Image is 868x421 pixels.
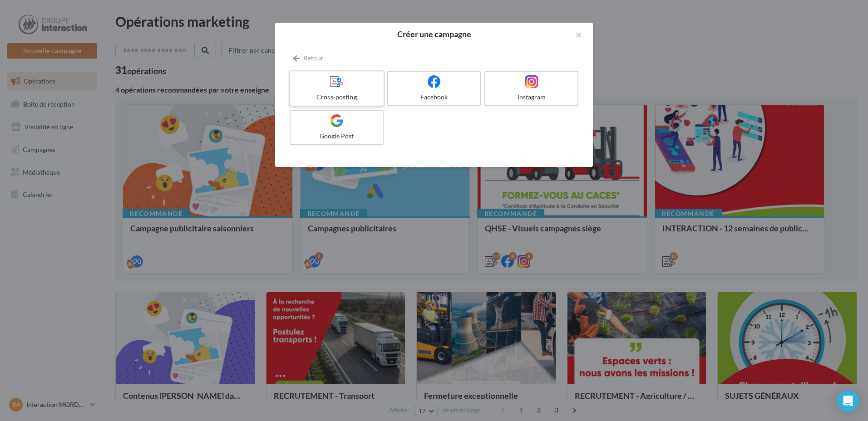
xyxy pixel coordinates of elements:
[294,132,379,141] div: Google Post
[837,390,859,412] div: Open Intercom Messenger
[290,53,327,64] button: Retour
[293,93,380,102] div: Cross-posting
[290,30,578,38] h2: Créer une campagne
[392,93,477,102] div: Facebook
[489,93,574,102] div: Instagram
